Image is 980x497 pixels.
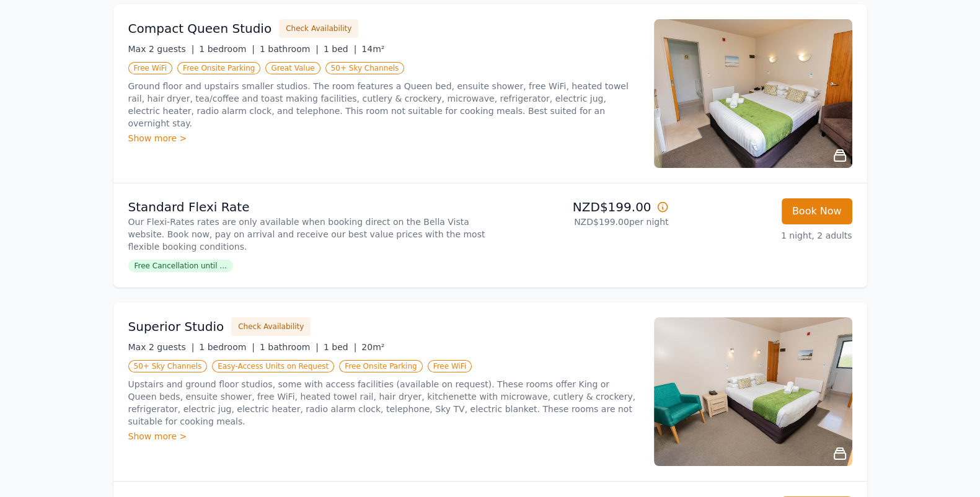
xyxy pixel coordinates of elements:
[128,378,639,428] p: Upstairs and ground floor studios, some with access facilities (available on request). These room...
[199,44,255,54] span: 1 bedroom |
[279,19,358,38] button: Check Availability
[128,318,224,335] h3: Superior Studio
[212,360,334,372] span: Easy-Access Units on Request
[128,20,272,37] h3: Compact Queen Studio
[260,342,319,352] span: 1 bathroom |
[128,44,195,54] span: Max 2 guests |
[231,317,311,336] button: Check Availability
[128,342,195,352] span: Max 2 guests |
[260,44,319,54] span: 1 bathroom |
[199,342,255,352] span: 1 bedroom |
[495,216,669,228] p: NZD$199.00 per night
[265,62,320,74] span: Great Value
[495,198,669,216] p: NZD$199.00
[679,229,852,242] p: 1 night, 2 adults
[128,430,639,442] div: Show more >
[324,44,356,54] span: 1 bed |
[361,44,384,54] span: 14m²
[428,360,472,372] span: Free WiFi
[128,198,485,216] p: Standard Flexi Rate
[128,132,639,144] div: Show more >
[361,342,384,352] span: 20m²
[324,342,356,352] span: 1 bed |
[128,80,639,130] p: Ground floor and upstairs smaller studios. The room features a Queen bed, ensuite shower, free Wi...
[325,62,405,74] span: 50+ Sky Channels
[128,360,208,372] span: 50+ Sky Channels
[339,360,422,372] span: Free Onsite Parking
[782,198,852,224] button: Book Now
[128,216,485,253] p: Our Flexi-Rates rates are only available when booking direct on the Bella Vista website. Book now...
[177,62,260,74] span: Free Onsite Parking
[128,260,233,272] span: Free Cancellation until ...
[128,62,173,74] span: Free WiFi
